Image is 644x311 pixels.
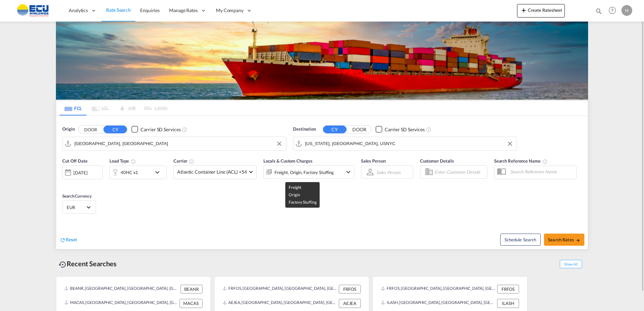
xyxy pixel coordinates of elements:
div: 40HC x1icon-chevron-down [109,166,167,179]
img: 6cccb1402a9411edb762cf9624ab9cda.png [10,3,56,18]
md-input-container: Le Havre, FRLEH [63,137,286,150]
div: H [621,5,632,16]
span: Enquiries [140,7,160,13]
md-icon: Your search will be saved by the below given name [542,159,548,164]
md-select: Select Currency: € EUREuro [66,202,92,212]
span: EUR [67,204,86,210]
div: Recent Searches [56,256,119,271]
img: LCL+%26+FCL+BACKGROUND.png [56,22,588,100]
span: Customer Details [420,158,454,164]
button: Search Ratesicon-arrow-right [544,234,584,246]
span: Origin [62,126,74,133]
button: DOOR [348,126,371,133]
div: FRFOS, Fos-sur-Mer, France, Western Europe, Europe [381,285,495,293]
div: AEJEA, Jebel Ali, United Arab Emirates, Middle East, Middle East [223,299,337,308]
div: icon-refreshReset [60,236,77,244]
div: [DATE] [62,165,103,179]
div: Freight Origin Factory Stuffing [275,168,334,177]
div: FRFOS [339,285,361,293]
input: Search Reference Name [507,167,576,177]
span: Search Currency [62,194,92,199]
button: Note: By default Schedule search will only considerorigin ports, destination ports and cut off da... [500,234,541,246]
md-icon: icon-chevron-down [344,168,352,176]
div: [DATE] [73,170,87,176]
span: Reset [66,237,77,242]
button: Clear Input [274,139,284,149]
div: Origin DOOR CY Checkbox No InkUnchecked: Search for CY (Container Yard) services for all selected... [56,116,588,249]
span: Atlantic Container Line (ACL) +54 [177,169,247,175]
div: 40HC x1 [121,168,138,177]
div: AEJEA [339,299,361,308]
div: FRFOS [497,285,519,293]
span: Search Reference Name [494,158,548,164]
span: Rate Search [106,7,131,13]
button: icon-plus 400-fgCreate Ratesheet [517,4,565,18]
button: CY [103,126,127,133]
md-tab-item: FCL [60,101,87,115]
md-datepicker: Select [62,179,67,188]
span: Carrier [173,158,194,164]
md-input-container: New York, NY, USNYC [293,137,517,150]
span: My Company [216,7,244,14]
md-icon: icon-refresh [60,237,66,243]
input: Search by Port [305,139,513,149]
md-select: Sales Person [376,167,401,177]
span: Search Rates [548,237,580,242]
input: Enter Customer Details [434,167,485,177]
button: DOOR [79,126,102,133]
div: BEANR [181,285,202,293]
md-icon: icon-arrow-right [576,238,580,243]
div: BEANR, Antwerp, Belgium, Western Europe, Europe [64,285,179,293]
div: Carrier SD Services [385,126,425,133]
md-icon: Unchecked: Search for CY (Container Yard) services for all selected carriers.Checked : Search for... [426,127,431,132]
div: Freight Origin Factory Stuffingicon-chevron-down [263,165,354,179]
md-icon: The selected Trucker/Carrierwill be displayed in the rate results If the rates are from another f... [189,159,194,164]
md-icon: icon-magnify [595,7,603,15]
span: Show All [560,260,582,268]
div: ILASH [497,299,519,308]
span: Cut Off Date [62,158,88,164]
md-checkbox: Checkbox No Ink [131,126,181,133]
span: Manage Rates [169,7,198,14]
div: Help [607,5,621,17]
div: icon-magnify [595,7,603,18]
span: Sales Person [361,158,386,164]
span: Freight Origin Factory Stuffing [289,185,316,205]
span: Destination [293,126,316,133]
div: FRFOS, Fos-sur-Mer, France, Western Europe, Europe [223,285,337,293]
md-checkbox: Checkbox No Ink [376,126,425,133]
div: MACAS, Casablanca, Morocco, Northern Africa, Africa [64,299,178,308]
span: Analytics [69,7,88,14]
md-icon: Unchecked: Search for CY (Container Yard) services for all selected carriers.Checked : Search for... [182,127,187,132]
div: MACAS [180,299,202,308]
input: Search by Port [74,139,283,149]
button: Clear Input [505,139,515,149]
md-pagination-wrapper: Use the left and right arrow keys to navigate between tabs [60,101,167,115]
div: Carrier SD Services [140,126,181,133]
span: Locals & Custom Charges [263,158,313,164]
md-icon: icon-chevron-down [153,168,165,176]
span: Load Type [109,158,136,164]
div: ILASH, Ashdod, Israel, Levante, Middle East [381,299,495,308]
md-icon: icon-backup-restore [59,261,67,269]
span: Help [607,5,618,16]
md-icon: icon-plus 400-fg [520,6,528,14]
button: CY [323,126,347,133]
md-icon: icon-information-outline [131,159,136,164]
